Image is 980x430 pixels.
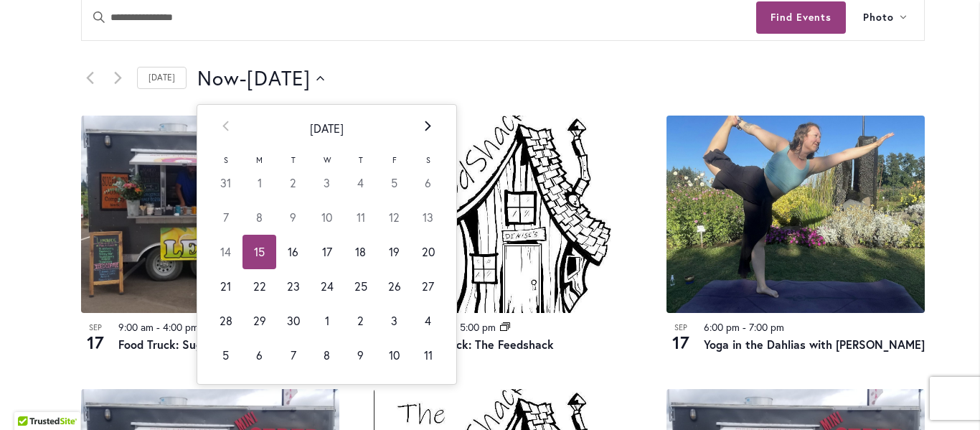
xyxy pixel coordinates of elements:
[276,166,310,200] td: 2
[344,304,377,338] td: 2
[156,320,160,334] span: -
[411,235,445,269] td: 20
[81,322,110,334] span: Sep
[411,337,554,352] a: Food Truck: The Feedshack
[242,235,276,269] td: 15
[242,304,276,338] td: 29
[81,330,110,355] span: 17
[411,269,445,304] td: 27
[118,337,279,352] a: Food Truck: Sugar Lips Donuts
[247,64,311,93] span: [DATE]
[344,269,377,304] td: 25
[411,166,445,200] td: 6
[756,1,846,34] button: Find Events
[276,200,310,235] td: 9
[377,166,411,200] td: 5
[81,116,339,313] img: Food Truck: Sugar Lips Apple Cider Donuts
[163,320,199,334] time: 4:00 pm
[749,320,784,334] time: 7:00 pm
[209,166,242,200] td: 31
[377,235,411,269] td: 19
[242,105,411,152] th: [DATE]
[310,200,344,235] td: 10
[209,235,242,269] td: 14
[310,166,344,200] td: 3
[276,269,310,304] td: 23
[411,304,445,338] td: 4
[377,338,411,373] td: 10
[666,116,925,313] img: 794bea9c95c28ba4d1b9526f609c0558
[377,200,411,235] td: 12
[310,269,344,304] td: 24
[863,9,894,26] span: Photo
[276,338,310,373] td: 7
[344,200,377,235] td: 11
[81,70,98,87] a: Previous Events
[374,116,632,313] img: The Feedshack
[310,235,344,269] td: 17
[310,304,344,338] td: 1
[411,151,445,166] th: S
[411,200,445,235] td: 13
[209,269,242,304] td: 21
[11,379,51,419] iframe: Launch Accessibility Center
[209,338,242,373] td: 5
[242,200,276,235] td: 8
[209,200,242,235] td: 7
[242,269,276,304] td: 22
[197,64,240,93] span: Now
[242,151,276,166] th: M
[137,67,187,89] a: Click to select today's date
[109,70,126,87] a: Next Events
[411,338,445,373] td: 11
[344,166,377,200] td: 4
[209,304,242,338] td: 28
[704,337,925,352] a: Yoga in the Dahlias with [PERSON_NAME]
[118,320,154,334] time: 9:00 am
[344,338,377,373] td: 9
[460,320,496,334] time: 5:00 pm
[743,320,746,334] span: -
[377,151,411,166] th: F
[276,235,310,269] td: 16
[344,151,377,166] th: T
[310,151,344,166] th: W
[704,320,740,334] time: 6:00 pm
[666,330,695,355] span: 17
[666,322,695,334] span: Sep
[242,166,276,200] td: 1
[276,304,310,338] td: 30
[310,338,344,373] td: 8
[242,338,276,373] td: 6
[377,304,411,338] td: 3
[344,235,377,269] td: 18
[197,64,324,93] button: Click to toggle datepicker
[377,269,411,304] td: 26
[276,151,310,166] th: T
[209,151,242,166] th: S
[240,64,247,93] span: -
